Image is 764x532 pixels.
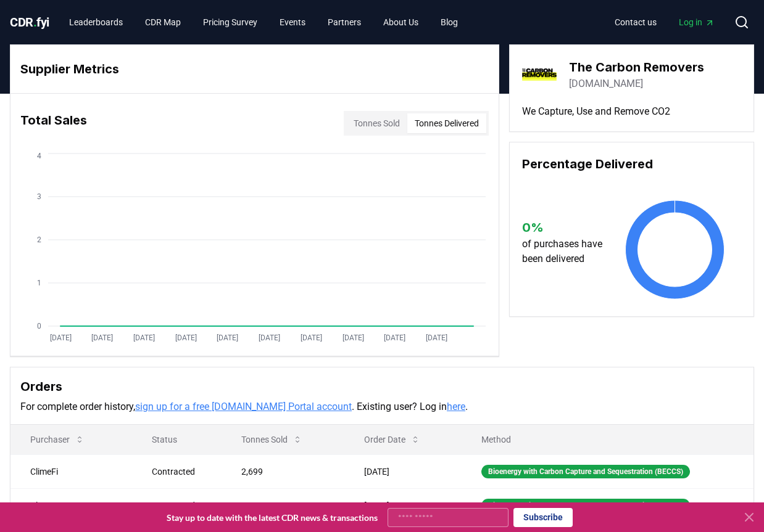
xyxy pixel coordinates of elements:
tspan: [DATE] [301,334,322,342]
td: [DATE] [344,454,462,488]
a: CDR.fyi [10,14,49,31]
tspan: [DATE] [426,334,447,342]
span: CDR fyi [10,15,49,30]
tspan: [DATE] [343,334,364,342]
div: Bioenergy with Carbon Capture and Sequestration (BECCS) [481,499,690,512]
a: Events [270,11,315,33]
tspan: [DATE] [259,334,280,342]
td: [DATE] [344,488,462,522]
a: Partners [318,11,371,33]
a: Contact us [605,11,666,33]
div: Contracted [152,499,212,512]
tspan: [DATE] [384,334,405,342]
h3: Percentage Delivered [522,155,741,173]
p: of purchases have been delivered [522,237,609,266]
span: . [33,15,37,30]
p: We Capture, Use and Remove CO2 [522,104,741,119]
h3: Orders [20,377,744,396]
p: Method [471,433,744,446]
td: ClimeFi [10,454,132,488]
td: Klarna [10,488,132,522]
tspan: 0 [37,322,41,330]
button: Tonnes Delivered [407,113,486,133]
a: Blog [431,11,468,33]
h3: 0 % [522,218,609,237]
a: Pricing Survey [193,11,267,33]
a: Log in [669,11,725,33]
button: Tonnes Sold [231,427,312,452]
tspan: [DATE] [91,334,113,342]
a: About Us [373,11,428,33]
button: Tonnes Sold [346,113,407,133]
div: Bioenergy with Carbon Capture and Sequestration (BECCS) [481,465,690,478]
img: The Carbon Removers-logo [522,57,557,92]
td: 333 [222,488,345,522]
h3: The Carbon Removers [569,58,704,76]
h3: Total Sales [20,111,87,136]
button: Purchaser [20,427,94,452]
tspan: 4 [37,152,41,160]
tspan: [DATE] [175,334,197,342]
button: Order Date [354,427,430,452]
h3: Supplier Metrics [20,60,489,78]
p: For complete order history, . Existing user? Log in . [20,399,744,414]
span: Log in [679,16,715,28]
a: [DOMAIN_NAME] [569,76,643,91]
a: CDR Map [135,11,191,33]
div: Contracted [152,465,212,478]
a: sign up for a free [DOMAIN_NAME] Portal account [135,401,352,412]
a: Leaderboards [59,11,133,33]
tspan: [DATE] [217,334,238,342]
tspan: 1 [37,279,41,287]
nav: Main [605,11,725,33]
nav: Main [59,11,468,33]
p: Status [142,433,212,446]
tspan: [DATE] [133,334,155,342]
a: here [447,401,465,412]
tspan: [DATE] [50,334,72,342]
td: 2,699 [222,454,345,488]
tspan: 3 [37,192,41,201]
tspan: 2 [37,235,41,244]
